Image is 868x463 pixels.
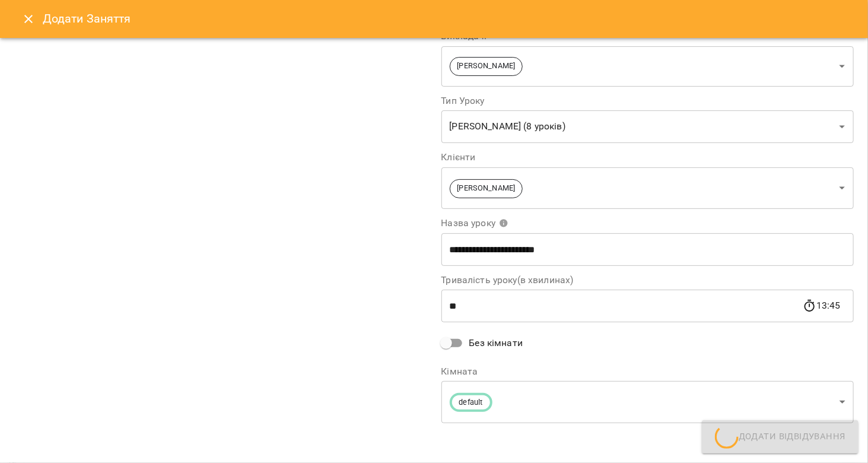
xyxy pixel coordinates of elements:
label: Тривалість уроку(в хвилинах) [441,275,854,285]
div: default [441,381,854,423]
label: Клієнти [441,153,854,162]
span: Без кімнати [469,336,523,350]
span: [PERSON_NAME] [450,183,523,194]
h6: Додати Заняття [43,9,854,28]
span: Назва уроку [441,218,509,228]
span: default [452,397,490,408]
label: Кімната [441,367,854,376]
div: [PERSON_NAME] [441,167,854,209]
button: Close [14,5,43,33]
svg: Вкажіть назву уроку або виберіть клієнтів [499,218,508,228]
label: Викладачі [441,31,854,41]
div: [PERSON_NAME] (8 уроків) [441,110,854,144]
label: Тип Уроку [441,96,854,106]
span: [PERSON_NAME] [450,61,523,72]
div: [PERSON_NAME] [441,46,854,87]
